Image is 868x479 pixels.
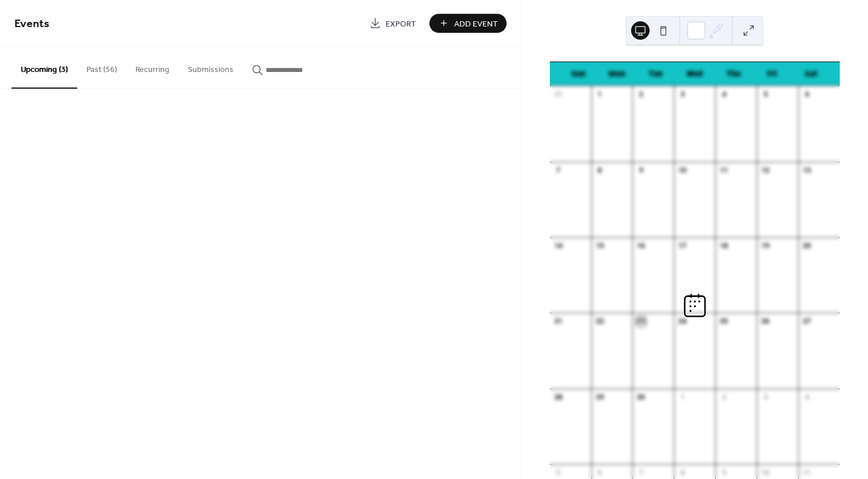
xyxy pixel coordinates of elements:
[636,241,646,251] div: 16
[714,62,753,86] div: Thu
[678,90,688,100] div: 3
[802,468,812,478] div: 11
[636,165,646,175] div: 9
[553,468,563,478] div: 5
[761,468,771,478] div: 10
[595,165,605,175] div: 8
[802,90,812,100] div: 6
[559,62,598,86] div: Sun
[12,47,77,89] button: Upcoming (3)
[636,392,646,402] div: 30
[595,241,605,251] div: 15
[719,317,729,326] div: 25
[678,241,688,251] div: 17
[675,62,714,86] div: Wed
[126,47,179,88] button: Recurring
[454,18,498,30] span: Add Event
[761,90,771,100] div: 5
[361,14,425,33] a: Export
[678,468,688,478] div: 8
[719,165,729,175] div: 11
[553,392,563,402] div: 28
[792,62,831,86] div: Sat
[636,90,646,100] div: 2
[636,317,646,326] div: 23
[386,18,416,30] span: Export
[753,62,791,86] div: Fri
[179,47,243,88] button: Submissions
[802,165,812,175] div: 13
[429,14,507,33] button: Add Event
[598,62,636,86] div: Mon
[553,165,563,175] div: 7
[719,90,729,100] div: 4
[77,47,126,88] button: Past (56)
[678,165,688,175] div: 10
[595,317,605,326] div: 22
[553,90,563,100] div: 31
[761,241,771,251] div: 19
[678,392,688,402] div: 1
[595,468,605,478] div: 6
[719,392,729,402] div: 2
[553,241,563,251] div: 14
[14,13,50,35] span: Events
[595,90,605,100] div: 1
[802,317,812,326] div: 27
[595,392,605,402] div: 29
[802,392,812,402] div: 4
[761,392,771,402] div: 3
[553,317,563,326] div: 21
[636,468,646,478] div: 7
[636,62,675,86] div: Tue
[802,241,812,251] div: 20
[761,317,771,326] div: 26
[761,165,771,175] div: 12
[719,241,729,251] div: 18
[719,468,729,478] div: 9
[678,317,688,326] div: 24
